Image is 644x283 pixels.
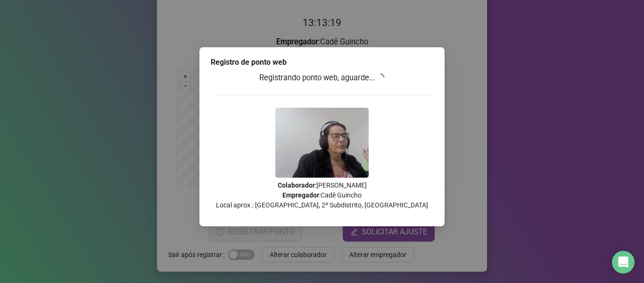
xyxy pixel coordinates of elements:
[211,72,433,84] h3: Registrando ponto web, aguarde...
[211,57,433,68] div: Registro de ponto web
[282,191,319,199] strong: Empregador
[377,74,384,81] span: loading
[278,181,315,189] strong: Colaborador
[612,251,635,274] div: Open Intercom Messenger
[211,180,433,210] p: : [PERSON_NAME] : Cadê Guincho Local aprox.: [GEOGRAPHIC_DATA], 2º Subdistrito, [GEOGRAPHIC_DATA]
[275,108,369,178] img: Z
